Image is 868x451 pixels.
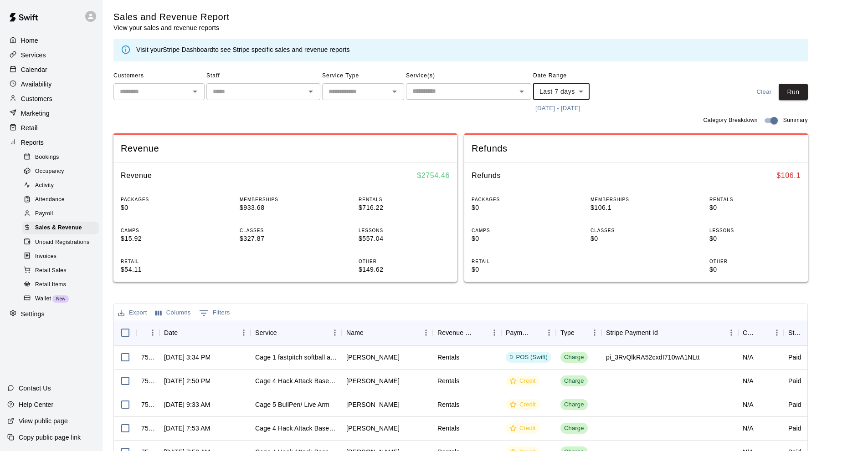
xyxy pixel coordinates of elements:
[141,353,155,362] div: 752370
[206,69,320,83] span: Staff
[437,400,460,409] div: Rentals
[35,238,89,247] span: Unpaid Registrations
[472,196,563,203] p: PACKAGES
[346,424,400,433] div: Alec Baray
[7,92,95,106] a: Customers
[591,203,682,213] p: $106.1
[35,167,64,176] span: Occupancy
[346,353,400,362] div: paul johson
[21,51,46,60] p: Services
[564,353,584,362] div: Charge
[472,142,801,155] span: Refunds
[359,234,450,243] p: $557.04
[359,258,450,265] p: OTHER
[472,227,563,234] p: CAMPS
[22,293,99,305] div: WalletNew
[164,353,211,362] div: Aug 12, 2025, 3:34 PM
[121,227,212,234] p: CAMPS
[164,424,210,433] div: Aug 12, 2025, 7:53 AM
[178,326,190,339] button: Sort
[22,236,99,249] div: Unpaid Registrations
[121,203,212,213] p: $0
[472,203,563,213] p: $0
[255,400,329,409] div: Cage 5 BullPen/ Live Arm
[803,326,816,339] button: Sort
[709,203,801,213] p: $0
[22,208,99,220] div: Payroll
[146,326,159,340] button: Menu
[346,320,364,345] div: Name
[743,320,757,345] div: Coupon
[240,234,331,243] p: $327.87
[35,209,53,218] span: Payroll
[21,138,44,147] p: Reports
[240,227,331,234] p: CLASSES
[770,326,784,340] button: Menu
[575,326,587,339] button: Sort
[472,258,563,265] p: RETAIL
[22,179,99,192] div: Activity
[21,309,45,319] p: Settings
[240,196,331,203] p: MEMBERSHIPS
[743,376,754,385] div: N/A
[35,252,56,261] span: Invoices
[757,326,770,339] button: Sort
[738,320,784,345] div: Coupon
[417,170,450,182] h6: $ 2754.46
[251,320,342,345] div: Service
[788,320,803,345] div: Status
[724,326,738,340] button: Menu
[52,296,69,301] span: New
[197,306,232,320] button: Show filters
[475,326,488,339] button: Sort
[19,416,68,426] p: View public page
[542,326,556,340] button: Menu
[277,326,290,339] button: Sort
[506,320,529,345] div: Payment Method
[7,63,95,76] div: Calendar
[658,326,671,339] button: Sort
[7,48,95,62] div: Services
[564,377,584,385] div: Charge
[141,376,155,385] div: 752263
[22,222,99,234] div: Sales & Revenue
[7,77,95,91] a: Availability
[21,123,38,132] p: Retail
[159,320,251,345] div: Date
[388,85,401,98] button: Open
[564,424,584,433] div: Charge
[533,83,590,100] div: Last 7 days
[564,400,584,409] div: Charge
[7,34,95,47] a: Home
[255,353,337,362] div: Cage 1 fastpitch softball and slow pitch softball
[743,400,754,409] div: N/A
[556,320,601,345] div: Type
[255,320,277,345] div: Service
[437,353,460,362] div: Rentals
[21,80,52,89] p: Availability
[509,424,536,433] div: Credit
[515,85,528,98] button: Open
[406,69,531,83] span: Service(s)
[606,320,658,345] div: Stripe Payment Id
[164,320,178,345] div: Date
[21,36,38,45] p: Home
[7,136,95,149] a: Reports
[22,207,103,221] a: Payroll
[709,227,801,234] p: LESSONS
[22,264,103,278] a: Retail Sales
[359,196,450,203] p: RENTALS
[346,376,400,385] div: Erik Scholl
[533,101,583,116] button: [DATE] - [DATE]
[437,320,475,345] div: Revenue Category
[7,307,95,321] div: Settings
[116,306,149,320] button: Export
[22,165,99,178] div: Occupancy
[35,181,54,190] span: Activity
[22,150,103,164] a: Bookings
[121,234,212,243] p: $15.92
[591,234,682,243] p: $0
